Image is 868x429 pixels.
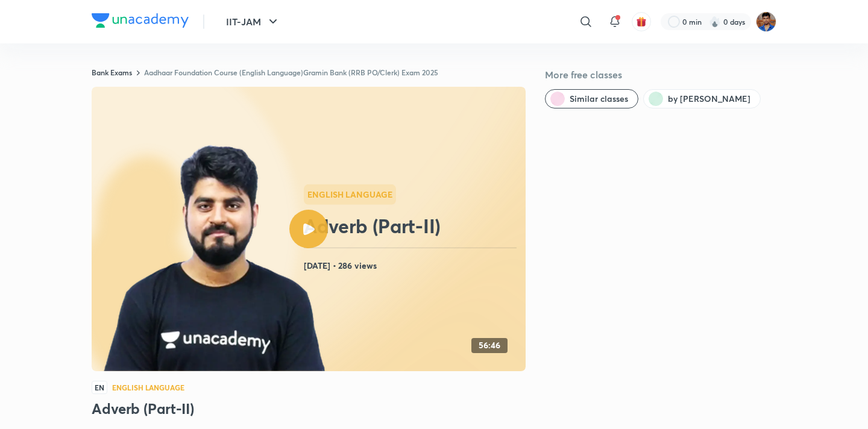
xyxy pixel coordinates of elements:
[304,214,521,238] h2: Adverb (Part-II)
[92,381,107,394] span: EN
[643,89,761,108] button: by Vishal Parihar
[219,10,288,34] button: IIT-JAM
[304,258,521,274] h4: [DATE] • 286 views
[479,340,500,351] h4: 56:46
[92,399,526,418] h3: Adverb (Part-II)
[709,16,721,28] img: streak
[570,93,628,105] span: Similar classes
[112,384,184,391] h4: English Language
[92,13,189,31] a: Company Logo
[545,67,776,82] h5: More free classes
[92,13,189,28] img: Company Logo
[632,12,651,31] button: avatar
[668,93,750,105] span: by Vishal Parihar
[756,11,776,32] img: Chandra
[144,67,438,77] a: Aadhaar Foundation Course (English Language)Gramin Bank (RRB PO/Clerk) Exam 2025
[545,89,638,108] button: Similar classes
[636,16,647,27] img: avatar
[92,67,132,77] a: Bank Exams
